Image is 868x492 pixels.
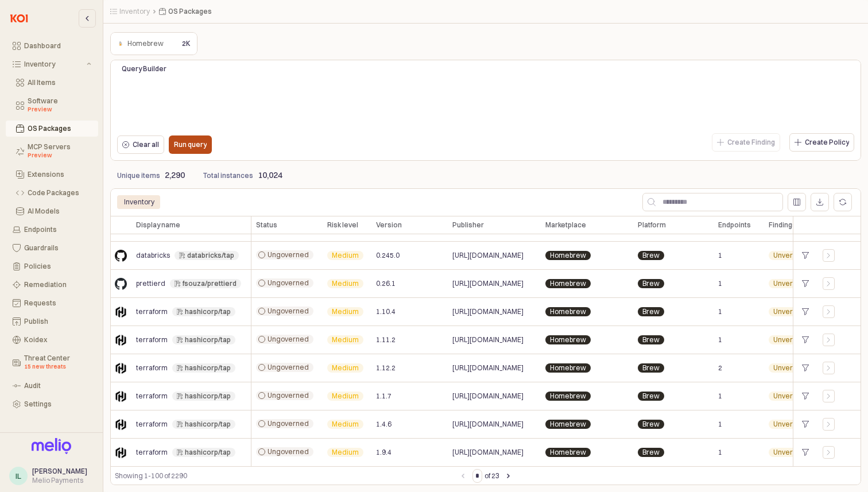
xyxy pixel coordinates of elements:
[268,250,309,259] span: Ungoverned
[110,32,197,55] div: Homebrew2K
[773,420,838,429] span: Unverified Publisher
[136,420,168,429] span: terraform
[203,171,253,181] p: Total instances
[136,448,168,457] span: terraform
[332,279,359,288] span: Medium
[6,56,98,72] button: Inventory
[6,258,98,274] button: Policies
[28,105,91,114] div: Preview
[452,220,484,230] span: Publisher
[798,361,813,375] div: +
[798,417,813,432] div: +
[332,420,359,429] span: Medium
[268,335,309,344] span: Ungoverned
[24,336,91,344] div: Koidex
[642,448,660,457] span: Brew
[268,447,309,456] span: Ungoverned
[773,392,838,401] span: Unverified Publisher
[268,278,309,288] span: Ungoverned
[24,354,91,371] div: Threat Center
[117,195,161,209] div: Inventory
[376,307,396,316] span: 1.10.4
[376,420,392,429] span: 1.4.6
[376,279,396,288] span: 0.26.1
[550,420,586,429] span: Homebrew
[136,335,168,344] span: terraform
[24,362,91,371] div: 15 new threats
[718,279,722,288] span: 1
[185,392,231,401] div: hashicorp/tap
[268,307,309,316] span: Ungoverned
[136,363,168,373] span: terraform
[32,476,87,485] div: Melio Payments
[6,75,98,91] button: All Items
[6,295,98,311] button: Requests
[452,420,524,429] span: [URL][DOMAIN_NAME]
[773,307,838,316] span: Unverified Publisher
[185,448,231,457] div: hashicorp/tap
[452,448,524,457] span: [URL][DOMAIN_NAME]
[642,363,660,373] span: Brew
[332,335,359,344] span: Medium
[376,448,392,457] span: 1.9.4
[185,335,231,344] div: hashicorp/tap
[642,251,660,260] span: Brew
[185,420,231,429] div: hashicorp/tap
[122,64,270,74] p: Query Builder
[169,135,212,154] button: Run query
[6,93,98,118] button: Software
[718,448,722,457] span: 1
[550,279,586,288] span: Homebrew
[502,469,516,483] button: Next page
[718,392,722,401] span: 1
[789,133,854,152] button: Create Policy
[6,313,98,330] button: Publish
[24,400,91,408] div: Settings
[6,185,98,201] button: Code Packages
[327,220,358,230] span: Risk level
[642,307,660,316] span: Brew
[376,335,396,344] span: 1.11.2
[376,220,402,230] span: Version
[28,171,91,179] div: Extensions
[24,281,91,289] div: Remediation
[642,279,660,288] span: Brew
[136,251,170,260] span: databricks
[6,332,98,348] button: Koidex
[773,363,838,373] span: Unverified Publisher
[332,251,359,260] span: Medium
[798,248,813,263] div: +
[6,350,98,375] button: Threat Center
[256,220,277,230] span: Status
[452,335,524,344] span: [URL][DOMAIN_NAME]
[376,392,392,401] span: 1.1.7
[805,138,849,147] p: Create Policy
[773,448,838,457] span: Unverified Publisher
[773,335,838,344] span: Unverified Publisher
[117,83,854,130] iframe: QueryBuildingItay
[28,189,91,197] div: Code Packages
[187,251,234,260] div: databricks/tap
[718,420,722,429] span: 1
[28,97,91,114] div: Software
[545,220,586,230] span: Marketplace
[268,363,309,372] span: Ungoverned
[24,244,91,252] div: Guardrails
[6,240,98,256] button: Guardrails
[24,382,91,390] div: Audit
[9,467,28,485] button: IL
[136,307,168,316] span: terraform
[332,392,359,401] span: Medium
[638,220,666,230] span: Platform
[28,207,91,215] div: AI Models
[452,279,524,288] span: [URL][DOMAIN_NAME]
[24,42,91,50] div: Dashboard
[712,133,780,152] button: Create Finding
[6,277,98,293] button: Remediation
[268,419,309,428] span: Ungoverned
[452,307,524,316] span: [URL][DOMAIN_NAME]
[28,143,91,160] div: MCP Servers
[718,307,722,316] span: 1
[642,392,660,401] span: Brew
[798,304,813,319] div: +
